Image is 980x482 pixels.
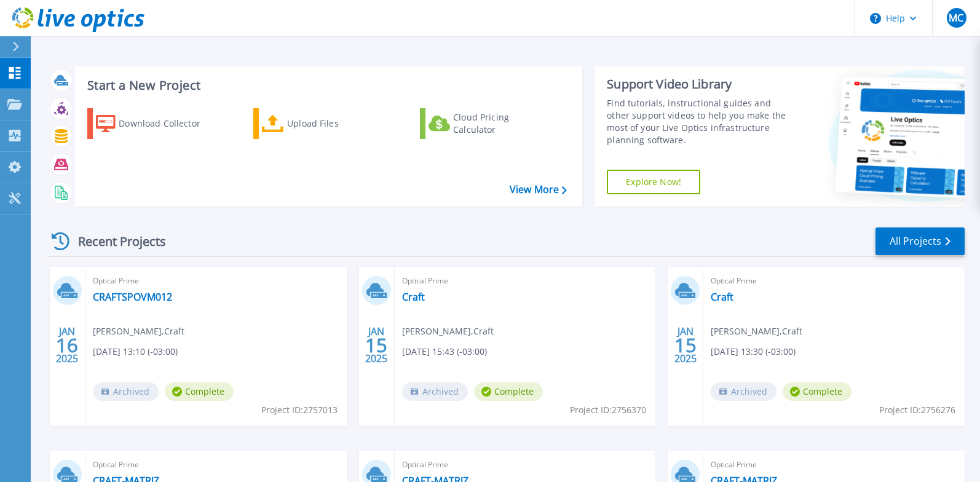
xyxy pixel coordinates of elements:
[711,274,957,288] span: Optical Prime
[607,170,700,194] a: Explore Now!
[93,345,178,358] span: [DATE] 13:10 (-03:00)
[420,108,557,139] a: Cloud Pricing Calculator
[570,403,646,417] span: Project ID: 2756370
[365,340,387,350] span: 15
[165,382,234,401] span: Complete
[261,403,338,417] span: Project ID: 2757013
[87,79,566,92] h3: Start a New Project
[93,274,339,288] span: Optical Prime
[949,13,963,23] span: MC
[402,345,487,358] span: [DATE] 15:43 (-03:00)
[783,382,852,401] span: Complete
[674,340,697,350] span: 15
[47,226,183,256] div: Recent Projects
[510,184,567,196] a: View More
[711,325,802,338] span: [PERSON_NAME] , Craft
[119,111,217,136] div: Download Collector
[607,76,793,92] div: Support Video Library
[674,323,697,368] div: JAN 2025
[879,403,955,417] span: Project ID: 2756276
[365,323,388,368] div: JAN 2025
[93,382,159,401] span: Archived
[711,345,796,358] span: [DATE] 13:30 (-03:00)
[875,227,965,255] a: All Projects
[711,382,776,401] span: Archived
[287,111,385,136] div: Upload Files
[474,382,543,401] span: Complete
[402,325,494,338] span: [PERSON_NAME] , Craft
[93,325,184,338] span: [PERSON_NAME] , Craft
[87,108,224,139] a: Download Collector
[402,382,468,401] span: Archived
[93,458,339,472] span: Optical Prime
[402,291,425,303] a: Craft
[453,111,551,136] div: Cloud Pricing Calculator
[711,458,957,472] span: Optical Prime
[607,97,793,146] div: Find tutorials, instructional guides and other support videos to help you make the most of your L...
[56,340,78,350] span: 16
[55,323,79,368] div: JAN 2025
[402,458,649,472] span: Optical Prime
[93,291,172,303] a: CRAFTSPOVM012
[711,291,733,303] a: Craft
[253,108,390,139] a: Upload Files
[402,274,649,288] span: Optical Prime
